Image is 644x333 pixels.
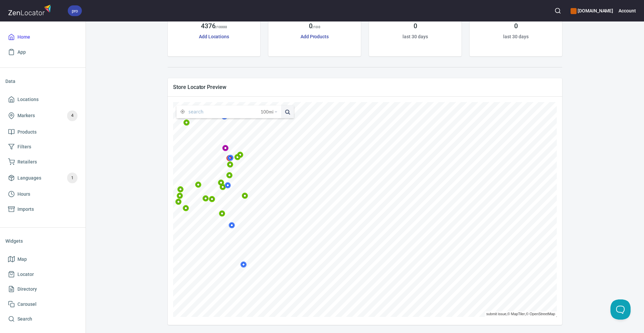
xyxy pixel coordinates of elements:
canvas: Map [173,102,557,317]
span: 4 [67,112,77,120]
span: Locations [17,95,39,104]
a: Languages1 [5,169,80,187]
a: Add Products [301,34,329,39]
span: 1 [67,174,77,182]
span: Retailers [17,158,37,166]
span: Hours [17,190,30,198]
h4: 4376 [201,22,216,30]
span: Products [17,128,37,136]
div: Manage your apps [571,3,613,18]
p: / 100 [313,25,320,30]
a: Carousel [5,297,80,312]
span: Map [17,255,27,264]
span: Directory [17,285,37,293]
span: Markers [17,111,35,120]
iframe: Help Scout Beacon - Open [610,299,631,320]
span: Carousel [17,300,37,308]
span: pro [68,7,82,14]
a: Filters [5,139,80,154]
a: Hours [5,187,80,202]
a: Locations [5,92,80,107]
h6: [DOMAIN_NAME] [571,7,613,14]
span: Search [17,315,32,323]
input: search [189,105,261,118]
li: Widgets [5,233,80,249]
button: color-CE600E [571,8,577,14]
a: Markers4 [5,107,80,125]
h6: Account [619,7,636,14]
span: Store Locator Preview [173,84,557,91]
a: Map [5,252,80,267]
a: Products [5,125,80,140]
h6: last 30 days [503,33,528,40]
h4: 0 [514,22,518,30]
a: Imports [5,202,80,217]
span: Imports [17,205,34,213]
span: Locator [17,270,34,279]
a: Search [5,312,80,327]
span: Home [17,33,30,41]
h4: 0 [414,22,417,30]
img: zenlocator [8,3,53,17]
button: Search [550,3,565,18]
li: Data [5,73,80,89]
div: pro [68,5,82,16]
a: Retailers [5,154,80,170]
button: Account [619,3,636,18]
h6: last 30 days [402,33,428,40]
h4: 0 [309,22,313,30]
a: Add Locations [199,34,229,39]
a: Home [5,30,80,45]
span: App [17,48,26,56]
span: Languages [17,174,41,182]
a: Locator [5,267,80,282]
a: Directory [5,282,80,297]
span: Filters [17,143,31,151]
a: App [5,45,80,60]
p: / 10000 [216,25,227,30]
span: 100 mi [261,105,273,118]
